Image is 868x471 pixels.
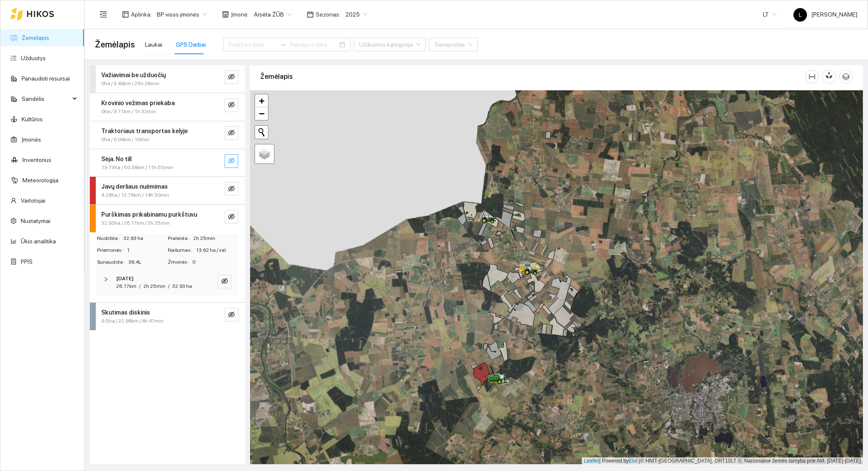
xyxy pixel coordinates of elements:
[196,246,238,254] span: 13.62 ha / val.
[90,205,245,232] div: Purškimas prikabinamu purkštuvu32.93ha / 26.17km / 2h 25mineye-invisible
[192,258,238,266] span: 0
[101,309,150,316] strong: Skutimas diskinis
[22,116,43,123] a: Kultūros
[259,95,264,106] span: +
[225,182,238,195] button: eye-invisible
[168,283,170,289] span: /
[307,11,314,18] span: calendar
[131,10,152,19] span: Aplinka :
[259,108,264,119] span: −
[123,234,167,242] span: 32.93 ha
[168,258,192,266] span: Žmonės
[139,283,141,289] span: /
[22,34,49,41] a: Žemėlapis
[101,128,188,134] strong: Traktoriaus transportas kelyje
[225,126,238,140] button: eye-invisible
[168,246,196,254] span: Našumas
[101,164,173,172] span: 19.73ha / 50.38km / 11h 55min
[145,40,162,49] div: Laukai
[101,211,197,218] strong: Purškimas prikabinamu purkštuvu
[122,11,129,18] span: layout
[101,191,169,199] span: 4.28ha / 12.76km / 14h 30min
[21,217,50,224] a: Nustatymai
[101,100,175,106] strong: Krovinio vežimas priekaba
[799,8,802,22] span: L
[90,303,245,330] div: Skutimas diskinis9.5ha / 22.98km / 8h 47mineye-invisible
[101,108,156,116] span: 0ha / 9.71km / 1h 32min
[176,40,206,49] div: GPS Darbai
[629,458,638,464] a: Esri
[127,246,167,254] span: 1
[103,277,108,282] span: right
[255,107,268,120] a: Zoom out
[22,177,58,184] a: Meteorologija
[116,276,134,281] strong: [DATE]
[225,98,238,112] button: eye-invisible
[168,234,193,242] span: Praleista
[22,75,70,82] a: Panaudoti resursai
[95,6,112,23] button: menu-fold
[21,238,56,245] a: Ūkio analitika
[260,64,805,89] div: Žemėlapis
[90,65,245,93] div: Važiavimai be užduočių0ha / 3.49km / 25h 26mineye-invisible
[345,8,367,21] span: 2025
[255,126,268,139] button: Initiate a new search
[280,41,287,48] span: swap-right
[97,246,127,254] span: Priemonės
[157,8,207,21] span: BP visos įmonės
[290,40,338,49] input: Pabaigos data
[316,10,340,19] span: Sezonas :
[584,458,599,464] a: Leaflet
[101,317,164,325] span: 9.5ha / 22.98km / 8h 47min
[97,258,128,266] span: Sunaudota
[806,73,818,80] span: column-width
[228,185,235,193] span: eye-invisible
[101,136,149,144] span: 0ha / 0.04km / 10min
[763,8,776,21] span: LT
[90,121,245,149] div: Traktoriaus transportas kelyje0ha / 0.04km / 10mineye-invisible
[193,234,238,242] span: 2h 25min
[101,183,168,190] strong: Javų derliaus nuėmimas
[225,154,238,168] button: eye-invisible
[255,145,274,163] a: Layers
[97,270,238,296] div: [DATE]26.17km/2h 25min/32.93 haeye-invisible
[90,93,245,121] div: Krovinio vežimas priekaba0ha / 9.71km / 1h 32mineye-invisible
[116,283,136,289] span: 26.17km
[101,72,166,78] strong: Važiavimai be užduočių
[225,70,238,84] button: eye-invisible
[21,258,33,265] a: PPIS
[793,11,857,18] span: [PERSON_NAME]
[22,90,70,107] span: Sandėlis
[639,458,640,464] span: |
[582,457,863,465] div: | Powered by © HNIT-[GEOGRAPHIC_DATA]; ORT10LT ©, Nacionalinė žemės tarnyba prie AM, [DATE]-[DATE]
[90,177,245,204] div: Javų derliaus nuėmimas4.28ha / 12.76km / 14h 30mineye-invisible
[228,311,235,319] span: eye-invisible
[218,275,231,288] button: eye-invisible
[228,157,235,165] span: eye-invisible
[143,283,165,289] span: 2h 25min
[222,11,229,18] span: shop
[100,11,107,18] span: menu-fold
[228,73,235,81] span: eye-invisible
[221,278,228,286] span: eye-invisible
[172,283,192,289] span: 32.93 ha
[21,55,46,61] a: Užduotys
[225,308,238,321] button: eye-invisible
[101,80,159,88] span: 0ha / 3.49km / 25h 26min
[254,8,292,21] span: Arsėta ŽŪB
[97,234,123,242] span: Nudirbta
[95,38,135,51] span: Žemėlapis
[805,70,819,84] button: column-width
[21,197,45,204] a: Vartotojai
[228,213,235,221] span: eye-invisible
[255,95,268,107] a: Zoom in
[228,40,276,49] input: Pradžios data
[128,258,167,266] span: 36.4L
[90,149,245,177] div: Sėja. No till19.73ha / 50.38km / 11h 55mineye-invisible
[225,210,238,223] button: eye-invisible
[228,101,235,109] span: eye-invisible
[22,156,51,163] a: Inventorius
[101,156,131,162] strong: Sėja. No till
[280,41,287,48] span: to
[101,219,170,227] span: 32.93ha / 26.17km / 2h 25min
